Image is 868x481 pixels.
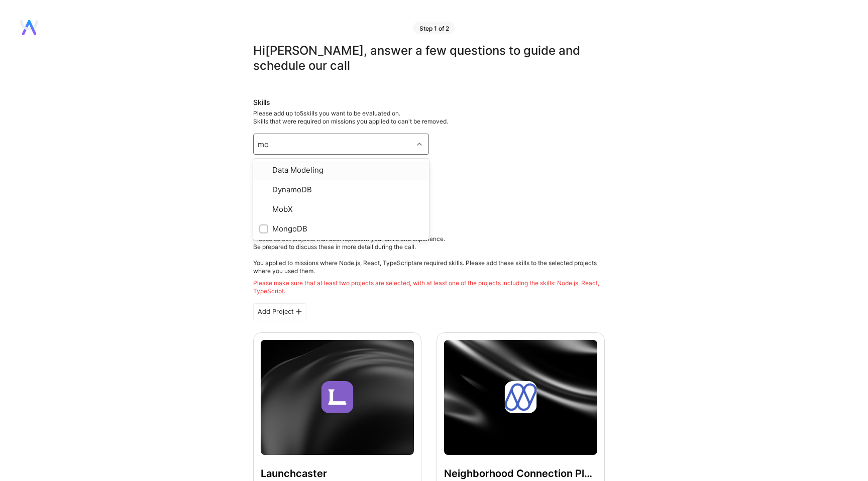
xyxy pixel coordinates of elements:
div: Please make sure that at least two projects are selected, with at least one of the projects inclu... [253,279,605,295]
div: Skills [253,97,605,107]
div: Please select projects that best represent your skills and experience. Be prepared to discuss the... [253,235,605,295]
i: icon Chevron [417,142,422,147]
div: MongoDB [259,223,423,234]
div: DynamoDB [259,184,423,196]
span: Skills that were required on missions you applied to can't be removed. [253,117,448,125]
div: Hi [PERSON_NAME] , answer a few questions to guide and schedule our call [253,43,605,73]
div: Add Project [253,303,306,320]
i: icon PlusBlackFlat [296,309,302,315]
div: Step 1 of 2 [413,22,455,34]
div: Please add up to 5 skills you want to be evaluated on. [253,109,605,126]
div: Data Modeling [259,165,423,176]
div: MobX [259,204,423,215]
